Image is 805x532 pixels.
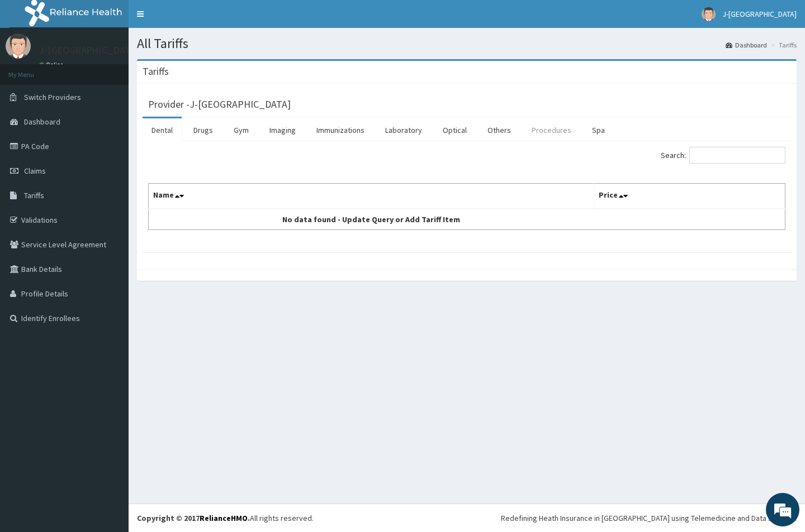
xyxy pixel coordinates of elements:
[143,118,182,142] a: Dental
[702,7,716,21] img: User Image
[137,513,250,523] strong: Copyright © 2017 .
[261,118,305,142] a: Imaging
[661,147,785,164] label: Search:
[137,36,797,51] h1: All Tariffs
[6,33,31,59] img: User Image
[149,209,594,230] td: No data found - Update Query or Add Tariff Item
[726,40,767,50] a: Dashboard
[149,184,594,209] th: Name
[24,166,46,176] span: Claims
[689,147,785,164] input: Search:
[184,118,222,142] a: Drugs
[501,512,797,524] div: Redefining Heath Insurance in [GEOGRAPHIC_DATA] using Telemedicine and Data Science!
[143,66,169,76] h3: Tariffs
[200,513,248,523] a: RelianceHMO
[523,118,580,142] a: Procedures
[479,118,520,142] a: Others
[24,190,44,200] span: Tariffs
[722,9,797,19] span: J-[GEOGRAPHIC_DATA]
[24,117,60,127] span: Dashboard
[583,118,614,142] a: Spa
[434,118,476,142] a: Optical
[129,504,805,532] footer: All rights reserved.
[307,118,373,142] a: Immunizations
[148,99,291,109] h3: Provider - J-[GEOGRAPHIC_DATA]
[376,118,431,142] a: Laboratory
[39,45,140,55] p: J-[GEOGRAPHIC_DATA]
[225,118,258,142] a: Gym
[594,184,785,209] th: Price
[39,61,66,69] a: Online
[768,40,797,50] li: Tariffs
[24,92,81,102] span: Switch Providers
